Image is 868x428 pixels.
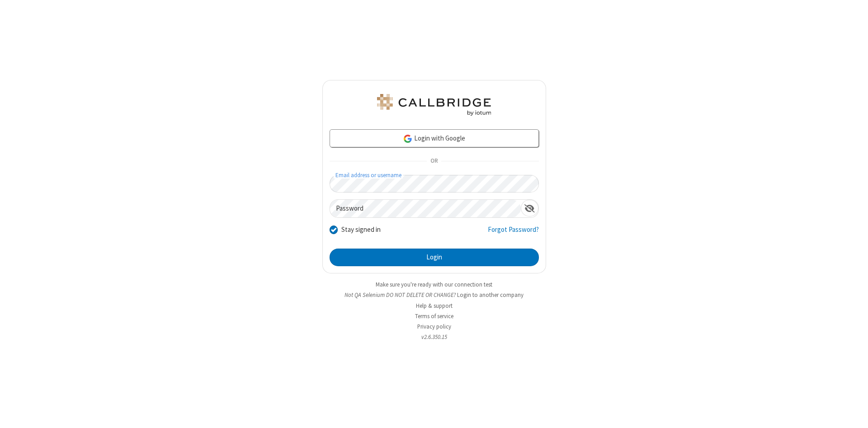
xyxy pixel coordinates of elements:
a: Forgot Password? [488,225,539,242]
a: Terms of service [415,312,453,320]
div: Show password [521,200,538,216]
img: google-icon.png [403,134,413,144]
span: OR [427,155,441,168]
img: QA Selenium DO NOT DELETE OR CHANGE [375,94,493,116]
a: Login with Google [330,129,539,147]
input: Email address or username [330,175,539,193]
li: Not QA Selenium DO NOT DELETE OR CHANGE? [322,291,546,299]
a: Make sure you're ready with our connection test [376,281,492,288]
button: Login to another company [457,291,524,299]
button: Login [330,249,539,267]
a: Help & support [416,302,453,310]
input: Password [330,200,521,217]
label: Stay signed in [341,225,381,235]
a: Privacy policy [417,323,451,330]
li: v2.6.350.15 [322,333,546,341]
